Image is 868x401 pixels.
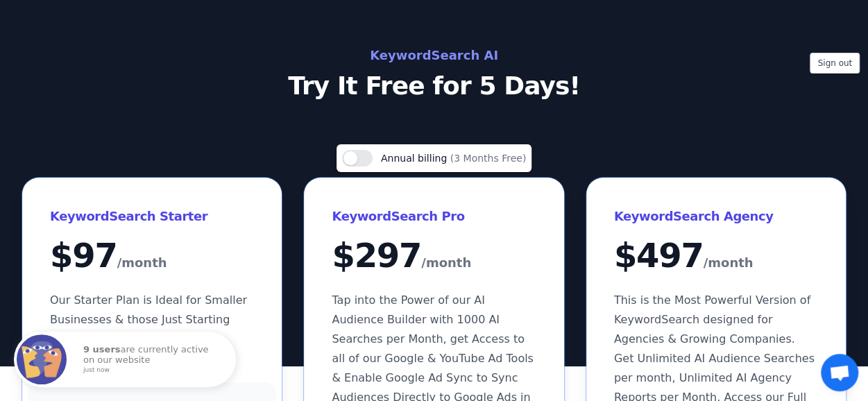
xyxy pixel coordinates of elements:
div: $ 497 [614,239,818,274]
span: (3 Months Free) [450,153,527,164]
small: just now [83,367,218,374]
h2: KeywordSearch AI [124,44,745,67]
span: /month [117,252,167,274]
a: Open chat [821,354,858,391]
p: Try It Free for 5 Days! [124,72,745,100]
span: /month [703,252,753,274]
p: are currently active on our website [83,345,222,373]
h3: KeywordSearch Starter [50,205,254,228]
strong: 9 users [83,344,121,355]
div: $ 97 [50,239,254,274]
button: Sign out [810,53,860,74]
span: Annual billing [381,153,450,164]
h3: KeywordSearch Agency [614,205,818,228]
div: $ 297 [332,239,536,274]
img: Fomo [17,334,67,384]
span: /month [421,252,471,274]
h3: KeywordSearch Pro [332,205,536,228]
span: Our Starter Plan is Ideal for Smaller Businesses & those Just Starting their AI Ad Targeting Jour... [50,293,247,345]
